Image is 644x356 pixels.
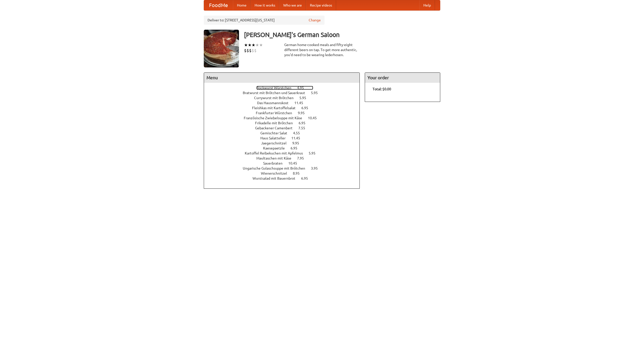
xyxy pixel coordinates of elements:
[204,30,239,67] img: angular.jpg
[301,106,313,110] span: 6.95
[299,121,310,125] span: 6.95
[259,42,263,48] li: ★
[252,48,254,53] li: $
[256,111,314,115] a: Frankfurter Würstchen 9.95
[243,166,310,170] span: Ungarische Gulaschsuppe mit Brötchen
[311,166,323,170] span: 3.95
[244,42,248,48] li: ★
[294,101,308,105] span: 11.45
[298,111,310,115] span: 9.95
[252,106,301,110] span: Fleishkas mit Kartoffelsalat
[255,121,298,125] span: Frikadelle mit Brötchen
[253,176,317,180] a: Wurstsalad mit Bauernbrot 6.95
[288,161,302,165] span: 10.45
[254,48,257,53] li: $
[256,86,296,90] span: Bockwurst Würstchen
[291,136,305,140] span: 11.45
[260,131,309,135] a: Gemischter Salat 4.55
[261,171,309,175] a: Wienerschnitzel 8.95
[263,146,290,150] span: Kaesepaetzle
[373,87,391,91] b: Total: $0.00
[311,91,323,95] span: 5.95
[252,42,255,48] li: ★
[279,0,306,10] a: Who we are
[256,156,296,160] span: Maultaschen mit Käse
[244,116,307,120] span: Französische Zwiebelsuppe mit Käse
[255,126,298,130] span: Gebackener Camenbert
[256,111,297,115] span: Frankfurter Würstchen
[243,166,327,170] a: Ungarische Gulaschsuppe mit Brötchen 3.95
[292,141,304,145] span: 9.95
[255,121,315,125] a: Frikadelle mit Brötchen 6.95
[249,48,252,53] li: $
[256,86,313,90] a: Bockwurst Würstchen 4.95
[306,0,336,10] a: Recipe videos
[260,136,291,140] span: Haus Salatteller
[419,0,435,10] a: Help
[297,156,309,160] span: 7.95
[299,96,311,100] span: 5.95
[308,116,322,120] span: 10.45
[233,0,251,10] a: Home
[284,42,360,57] div: German home-cooked meals and fifty-eight different beers on tap. To get more authentic, you'd nee...
[204,0,233,10] a: FoodMe
[245,151,308,155] span: Kartoffel Reibekuchen mit Apfelmus
[254,96,315,100] a: Currywurst mit Brötchen 5.95
[263,161,288,165] span: Sauerbraten
[260,131,292,135] span: Gemischter Salat
[261,141,308,145] a: Jaegerschnitzel 9.95
[255,126,314,130] a: Gebackener Camenbert 7.55
[243,91,310,95] span: Bratwurst mit Brötchen und Sauerkraut
[257,101,312,105] a: Das Hausmannskost 11.45
[251,0,279,10] a: How it works
[260,136,309,140] a: Haus Salatteller 11.45
[261,171,292,175] span: Wienerschnitzel
[293,171,305,175] span: 8.95
[254,96,299,100] span: Currywurst mit Brötchen
[204,73,359,83] h4: Menu
[244,116,326,120] a: Französische Zwiebelsuppe mit Käse 10.45
[298,126,310,130] span: 7.55
[261,141,292,145] span: Jaegerschnitzel
[244,48,247,53] li: $
[309,151,320,155] span: 5.95
[244,30,440,40] h3: [PERSON_NAME]'s German Saloon
[365,73,440,83] h4: Your order
[309,18,321,23] a: Change
[301,176,313,180] span: 6.95
[263,146,307,150] a: Kaesepaetzle 6.95
[291,146,302,150] span: 6.95
[263,161,306,165] a: Sauerbraten 10.45
[248,42,252,48] li: ★
[256,156,313,160] a: Maultaschen mit Käse 7.95
[204,16,325,25] div: Deliver to: [STREET_ADDRESS][US_STATE]
[247,48,249,53] li: $
[243,91,327,95] a: Bratwurst mit Brötchen und Sauerkraut 5.95
[293,131,305,135] span: 4.55
[257,101,294,105] span: Das Hausmannskost
[252,106,317,110] a: Fleishkas mit Kartoffelsalat 6.95
[253,176,300,180] span: Wurstsalad mit Bauernbrot
[297,86,309,90] span: 4.95
[255,42,259,48] li: ★
[245,151,325,155] a: Kartoffel Reibekuchen mit Apfelmus 5.95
